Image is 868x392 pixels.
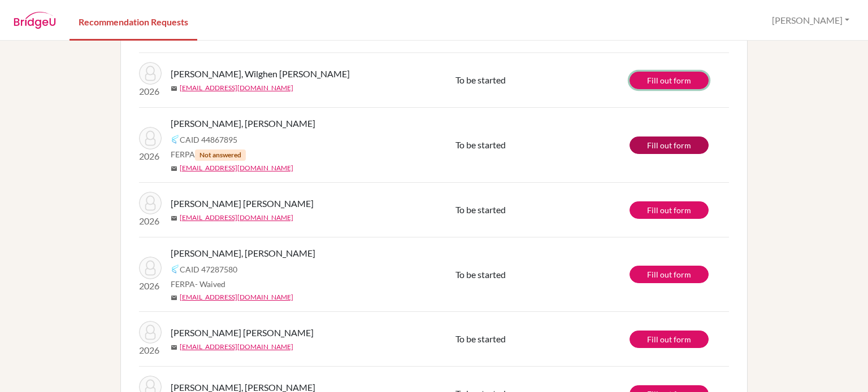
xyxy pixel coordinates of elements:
span: To be started [455,204,506,215]
span: CAID 47287580 [180,263,237,275]
span: To be started [455,269,506,280]
span: mail [171,215,177,222]
span: mail [171,294,177,301]
img: Fuentes Góchez, Victor Andrés [139,257,162,279]
p: 2026 [139,85,162,98]
span: FERPA [171,278,225,290]
p: 2026 [139,343,162,357]
span: To be started [455,333,506,344]
p: 2026 [139,214,162,228]
img: Gutiérrez Segura, Yara Nahell [139,321,162,343]
span: mail [171,165,177,172]
span: FERPA [171,148,246,161]
img: BridgeU logo [14,12,56,29]
a: Fill out form [630,136,709,154]
p: 2026 [139,279,162,293]
a: [EMAIL_ADDRESS][DOMAIN_NAME] [180,342,293,352]
a: [EMAIL_ADDRESS][DOMAIN_NAME] [180,292,293,302]
a: [EMAIL_ADDRESS][DOMAIN_NAME] [180,213,293,223]
span: CAID 44867895 [180,134,237,146]
span: - Waived [195,279,225,289]
span: mail [171,85,177,92]
span: To be started [455,74,506,85]
button: [PERSON_NAME] [767,10,854,31]
p: 2026 [139,149,162,163]
a: Fill out form [630,266,709,283]
span: [PERSON_NAME], [PERSON_NAME] [171,117,315,130]
span: [PERSON_NAME], [PERSON_NAME] [171,246,315,260]
img: Chávez Fiallos, Wilghen Jared [139,62,162,85]
span: Not answered [195,149,246,161]
img: Fortín García, Eric Daniel [139,192,162,214]
span: [PERSON_NAME], Wilghen [PERSON_NAME] [171,67,350,81]
a: [EMAIL_ADDRESS][DOMAIN_NAME] [180,83,293,93]
a: Recommendation Requests [70,2,197,41]
span: [PERSON_NAME] [PERSON_NAME] [171,197,314,210]
span: mail [171,344,177,351]
a: Fill out form [630,201,709,219]
img: Common App logo [171,135,180,144]
a: Fill out form [630,72,709,89]
img: Mejía Ramos, Matías [139,127,162,149]
a: [EMAIL_ADDRESS][DOMAIN_NAME] [180,163,293,173]
span: To be started [455,139,506,150]
a: Fill out form [630,331,709,348]
span: [PERSON_NAME] [PERSON_NAME] [171,326,314,340]
img: Common App logo [171,265,180,274]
